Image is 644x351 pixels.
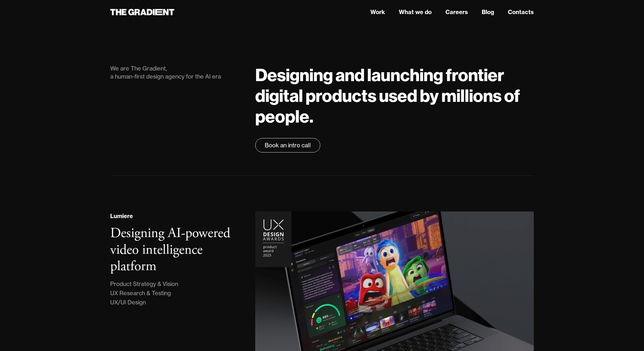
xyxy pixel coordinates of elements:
h3: Designing AI-powered video intelligence platform [110,224,230,275]
a: Blog [482,8,494,16]
div: Product Strategy & Vision UX Research & Testing UX/UI Design [110,279,178,307]
a: What we do [399,8,432,16]
a: Contacts [508,8,534,16]
a: Work [370,8,385,16]
div: We are The Gradient, a human-first design agency for the AI era [110,64,244,81]
h1: Designing and launching frontier digital products used by millions of people. [255,64,534,127]
a: Book an intro call [255,138,320,152]
div: Lumiere [110,212,133,220]
a: Careers [445,8,468,16]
